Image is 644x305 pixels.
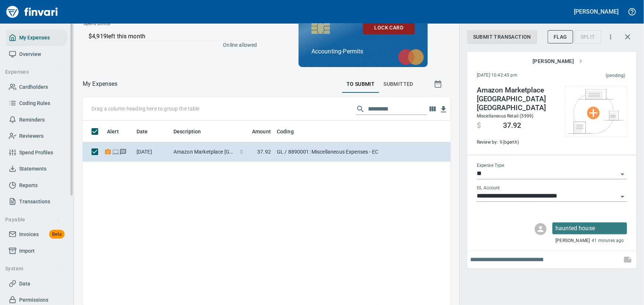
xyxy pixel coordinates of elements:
span: Lock Card [369,23,409,32]
span: Amount [242,127,271,136]
span: [PERSON_NAME] [555,237,590,245]
h4: Amazon Marketplace [GEOGRAPHIC_DATA] [GEOGRAPHIC_DATA] [477,86,558,112]
button: [PERSON_NAME] [572,6,620,17]
span: Reviewers [19,132,44,141]
div: Transaction still pending, cannot split yet. It usually takes 2-3 days for a merchant to settle a... [575,33,601,39]
span: Beta [49,230,65,239]
span: Spend Profiles [19,148,53,157]
span: Alert [107,127,119,136]
span: To Submit [347,80,375,89]
span: [PERSON_NAME] [533,57,583,66]
span: Amount [252,127,271,136]
span: Statements [19,164,47,173]
span: $ [240,148,243,155]
button: Submit Transaction [467,30,537,44]
span: Submitted [383,80,413,89]
span: Data [19,279,30,288]
button: Choose columns to display [427,104,438,115]
button: Flag [548,30,573,44]
span: Miscellaneous Retail (5999) [477,113,534,119]
img: Finvari [4,3,60,21]
span: Has messages [120,149,127,154]
span: 41 minutes ago [592,237,624,245]
span: My Expenses [19,33,50,42]
span: Description [173,127,211,136]
span: Coding Rules [19,99,50,108]
a: Coding Rules [6,95,68,112]
span: 37.92 [503,121,521,130]
span: Import [19,246,35,256]
a: Data [6,276,68,292]
td: [DATE] [134,142,171,162]
span: 37.92 [257,148,271,155]
button: Close transaction [619,28,637,46]
nav: breadcrumb [83,80,118,88]
a: Spend Profiles [6,144,68,161]
p: $4,919 left this month [89,32,255,41]
a: Reminders [6,112,68,128]
span: Submit Transaction [473,32,531,42]
td: GL / 8890001: Miscellaneous Expenses - EC [274,142,458,162]
span: Receipt Required [104,149,112,154]
label: Expense Type [477,164,504,168]
span: Reports [19,181,38,190]
button: [PERSON_NAME] [530,55,586,68]
img: Select file [568,89,624,134]
td: Amazon Marketplace [GEOGRAPHIC_DATA] [GEOGRAPHIC_DATA] [171,142,237,162]
p: haunted house [555,224,624,233]
img: mastercard.svg [395,45,428,69]
a: Statements [6,161,68,177]
span: Coding [277,127,294,136]
span: Coding [277,127,303,136]
span: This records your note into the expense [619,251,637,269]
p: Accounting-Permits [311,47,415,56]
span: Date [137,127,158,136]
p: Drag a column heading here to group the table [92,105,200,112]
h5: [PERSON_NAME] [574,8,619,15]
span: Permissions [19,295,48,305]
a: Reports [6,177,68,194]
a: Import [6,243,68,259]
button: Lock Card [363,21,415,35]
span: Payable [5,215,61,224]
button: Payable [2,213,64,227]
label: GL Account [477,186,500,190]
span: Reminders [19,115,45,125]
span: Alert [107,127,128,136]
a: Cardholders [6,79,68,95]
button: More [603,29,619,45]
button: Open [617,169,628,179]
button: Expenses [2,65,64,79]
span: Date [137,127,148,136]
span: Cardholders [19,83,48,92]
a: Reviewers [6,128,68,144]
span: Flag [554,32,567,42]
span: [DATE] 10:42:45 pm [477,72,562,79]
span: Transactions [19,197,50,206]
p: Online allowed [78,41,257,49]
span: Expenses [5,67,61,77]
span: System [5,264,61,273]
span: Overview [19,50,41,59]
a: Overview [6,46,68,63]
div: Click for options [552,222,627,234]
span: Spend Limits [83,20,183,28]
button: System [2,262,64,276]
a: Transactions [6,193,68,210]
span: Description [173,127,201,136]
span: Review by: (bgerth) [477,139,558,146]
span: This charge has not been settled by the merchant yet. This usually takes a couple of days but in ... [562,72,626,80]
a: 9 [498,140,503,145]
p: My Expenses [83,80,118,88]
a: InvoicesBeta [6,226,68,243]
span: Online transaction [112,149,120,154]
button: Download table [438,104,449,115]
button: Open [617,192,628,202]
span: Invoices [19,230,39,239]
span: $ [477,121,481,130]
a: My Expenses [6,29,68,46]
